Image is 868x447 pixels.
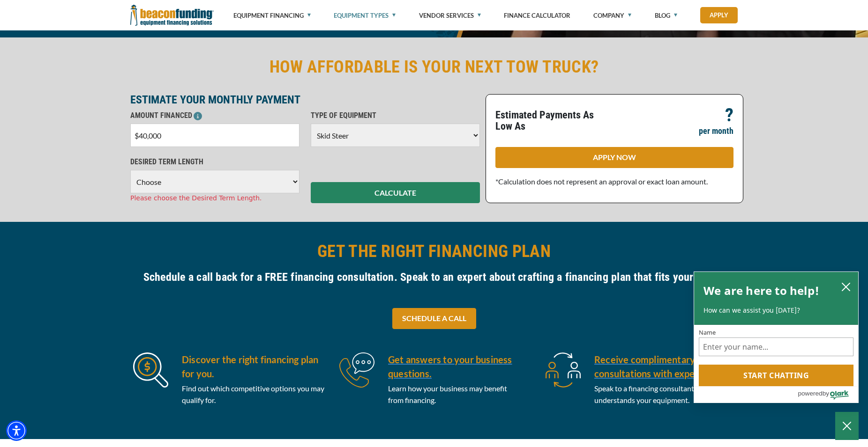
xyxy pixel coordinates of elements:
[699,330,853,336] label: Name
[311,110,480,121] p: TYPE OF EQUIPMENT
[594,384,710,404] span: Speak to a financing consultant who understands your equipment.
[130,156,299,168] p: DESIRED TERM LENGTH
[392,308,476,329] a: SCHEDULE A CALL - open in a new tab
[182,352,325,381] h5: Discover the right financing plan for you.
[703,281,819,300] h2: We are here to help!
[130,56,738,78] h2: HOW AFFORDABLE IS YOUR NEXT TOW TRUCK?
[495,147,733,168] a: APPLY NOW
[699,365,853,386] button: Start chatting
[835,412,859,440] button: Close Chatbox
[699,125,733,137] p: per month
[495,177,708,186] span: *Calculation does not represent an approval or exact loan amount.
[130,124,299,147] input: $
[130,94,480,105] p: ESTIMATE YOUR MONTHLY PAYMENT
[182,384,324,404] span: Find out which competitive options you may qualify for.
[823,388,829,399] span: by
[699,337,853,356] input: Name
[6,420,27,441] div: Accessibility Menu
[388,384,507,404] span: Learn how your business may benefit from financing.
[130,193,299,203] div: Please choose the Desired Term Length.
[311,182,480,203] button: CALCULATE
[700,7,738,23] a: Apply
[703,306,849,315] p: How can we assist you [DATE]?
[798,387,858,403] a: Powered by Olark
[495,110,609,132] p: Estimated Payments As Low As
[130,241,738,262] h2: GET THE RIGHT FINANCING PLAN
[130,110,299,121] p: AMOUNT FINANCED
[838,280,853,293] button: close chatbox
[594,352,738,381] a: Receive complimentary 1 on 1 consultations with experts.
[130,269,738,285] h4: Schedule a call back for a FREE financing consultation. Speak to an expert about crafting a finan...
[798,388,822,399] span: powered
[388,352,531,381] a: Get answers to your business questions.
[694,271,859,403] div: olark chatbox
[725,110,733,121] p: ?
